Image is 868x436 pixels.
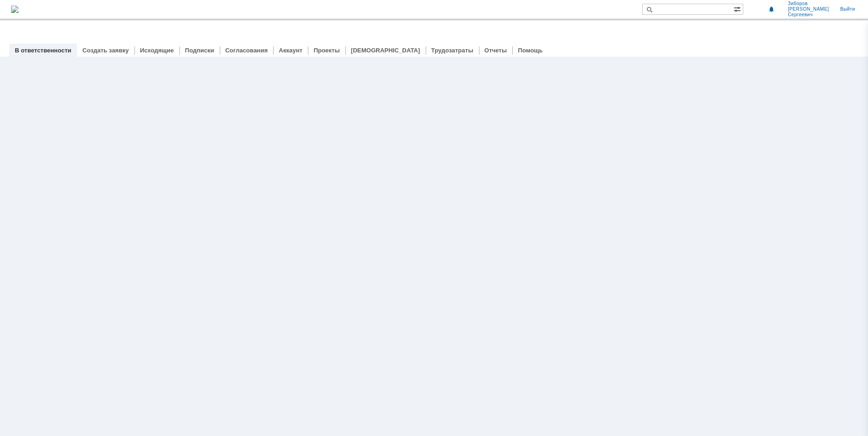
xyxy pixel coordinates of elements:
[485,47,507,54] a: Отчеты
[225,47,268,54] a: Согласования
[788,1,829,6] span: Зиборов
[788,12,829,18] span: Сергеевич
[431,47,473,54] a: Трудозатраты
[185,47,214,54] a: Подписки
[11,6,19,13] img: logo
[279,47,302,54] a: Аккаунт
[351,47,420,54] a: [DEMOGRAPHIC_DATA]
[83,47,129,54] a: Создать заявку
[140,47,174,54] a: Исходящие
[313,47,339,54] a: Проекты
[518,47,542,54] a: Помощь
[734,4,743,13] span: Расширенный поиск
[11,6,19,13] a: Перейти на домашнюю страницу
[788,6,829,12] span: [PERSON_NAME]
[15,47,71,54] a: В ответственности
